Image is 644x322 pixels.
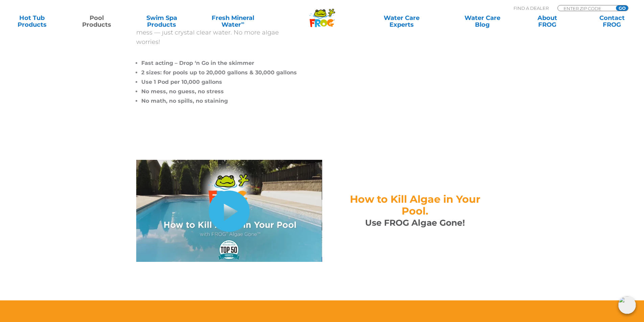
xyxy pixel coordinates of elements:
[522,15,572,28] a: AboutFROG
[141,58,300,68] li: Fast acting – Drop ‘n Go in the skimmer
[72,15,122,28] a: PoolProducts
[141,98,228,104] span: No math, no spills, no staining
[136,160,322,262] img: Algae Gone
[141,77,300,87] li: Use 1 Pod per 10,000 gallons
[618,296,636,314] img: openIcon
[141,68,300,77] li: 2 sizes: for pools up to 20,000 gallons & 30,000 gallons
[457,15,507,28] a: Water CareBlog
[339,217,491,229] h3: Use FROG Algae Gone!
[141,88,224,95] span: No mess, no guess, no stress
[587,15,637,28] a: ContactFROG
[350,193,480,217] span: How to Kill Algae in Your Pool.
[563,5,609,11] input: Zip Code Form
[201,15,264,28] a: Fresh MineralWater∞
[616,5,628,11] input: GO
[361,15,443,28] a: Water CareExperts
[514,5,549,11] p: Find A Dealer
[137,15,187,28] a: Swim SpaProducts
[241,20,244,25] sup: ∞
[7,15,57,28] a: Hot TubProducts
